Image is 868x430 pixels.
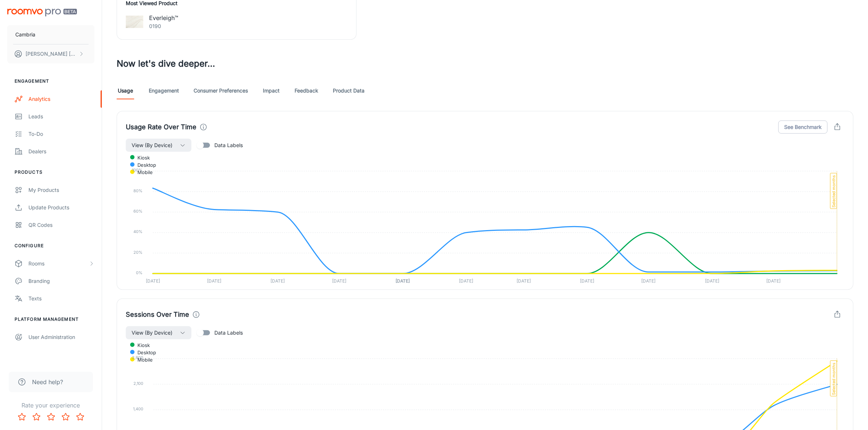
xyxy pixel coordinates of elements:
tspan: [DATE] [396,279,410,284]
tspan: [DATE] [517,279,531,284]
span: Data Labels [214,141,243,149]
h4: Sessions Over Time [126,309,189,320]
img: Roomvo PRO Beta [7,9,77,16]
tspan: 0% [136,270,143,275]
div: To-do [28,130,94,138]
tspan: 20% [133,250,143,255]
tspan: [DATE] [332,279,346,284]
p: Everleigh™ [149,13,178,22]
div: Analytics [28,95,94,103]
tspan: 2,100 [133,381,143,386]
div: QR Codes [28,221,94,229]
button: Rate 5 star [73,410,87,424]
tspan: [DATE] [642,279,656,284]
tspan: 2,800 [132,355,143,360]
tspan: [DATE] [580,279,594,284]
tspan: 1,400 [133,406,143,411]
div: Update Products [28,204,94,212]
tspan: [DATE] [766,279,781,284]
p: 0190 [149,22,178,30]
button: Rate 1 star [15,410,29,424]
button: Rate 3 star [44,410,58,424]
span: Data Labels [214,329,243,337]
a: Product Data [333,82,365,99]
p: Cambria [15,31,35,39]
button: View (By Device) [126,139,191,152]
span: kiosk [132,154,150,161]
p: Rate your experience [6,401,96,410]
div: User Administration [28,333,94,341]
div: Rooms [28,260,89,268]
tspan: 80% [133,188,143,193]
span: View (By Device) [132,141,172,150]
span: Need help? [32,378,63,386]
a: Engagement [149,82,179,99]
tspan: [DATE] [270,279,285,284]
a: Feedback [295,82,318,99]
button: [PERSON_NAME] [PERSON_NAME] [7,44,94,63]
tspan: [DATE] [207,279,221,284]
a: Consumer Preferences [194,82,248,99]
button: View (By Device) [126,326,191,339]
h3: Now let's dive deeper... [117,57,853,70]
a: Usage [117,82,134,99]
span: desktop [132,349,156,356]
div: Dealers [28,147,94,155]
h4: Usage Rate Over Time [126,122,196,132]
span: kiosk [132,342,150,348]
span: desktop [132,162,156,168]
div: Branding [28,277,94,285]
div: My Products [28,186,94,194]
a: Impact [262,82,280,99]
span: View (By Device) [132,328,172,337]
button: Rate 2 star [29,410,44,424]
p: [PERSON_NAME] [PERSON_NAME] [26,50,77,58]
tspan: [DATE] [146,279,160,284]
tspan: [DATE] [705,279,719,284]
img: Everleigh™ [126,13,143,31]
div: Texts [28,295,94,303]
div: Leads [28,113,94,121]
tspan: [DATE] [459,279,473,284]
tspan: 40% [133,229,143,234]
tspan: 60% [133,209,143,214]
button: See Benchmark [778,121,828,134]
button: Rate 4 star [58,410,73,424]
tspan: 100% [132,168,143,173]
button: Cambria [7,25,94,44]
